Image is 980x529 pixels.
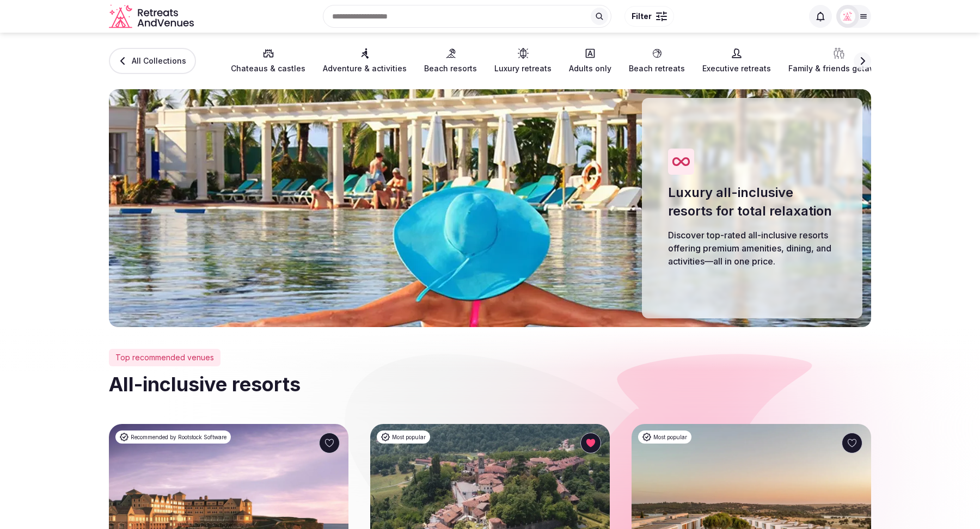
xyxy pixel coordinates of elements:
div: Top recommended venues [109,349,220,366]
span: Recommended by Rootstock Software [131,433,226,441]
a: Chateaus & castles [231,48,305,74]
h2: All-inclusive resorts [109,371,871,398]
span: Adventure & activities [323,63,407,74]
a: Visit the homepage [109,4,196,29]
span: Chateaus & castles [231,63,305,74]
span: All Collections [132,56,186,66]
span: Most popular [653,433,687,441]
img: Matt Grant Oakes [840,9,855,24]
p: Discover top-rated all-inclusive resorts offering premium amenities, dining, and activities—all i... [668,229,836,268]
span: Family & friends getaways [788,63,890,74]
a: Family & friends getaways [788,48,890,74]
button: Filter [624,6,674,27]
a: Adventure & activities [323,48,407,74]
a: Beach retreats [629,48,685,74]
span: Filter [632,11,652,22]
a: Luxury retreats [494,48,552,74]
span: Beach retreats [629,63,685,74]
a: Executive retreats [702,48,771,74]
a: All Collections [109,48,196,74]
span: Luxury retreats [494,63,552,74]
svg: Retreats and Venues company logo [109,4,196,29]
img: All-inclusive resorts [109,89,871,327]
span: Beach resorts [424,63,477,74]
a: Adults only [569,48,611,74]
a: Beach resorts [424,48,477,74]
h1: Luxury all-inclusive resorts for total relaxation [668,183,836,220]
span: Adults only [569,63,611,74]
span: Most popular [392,433,426,441]
span: Executive retreats [702,63,771,74]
